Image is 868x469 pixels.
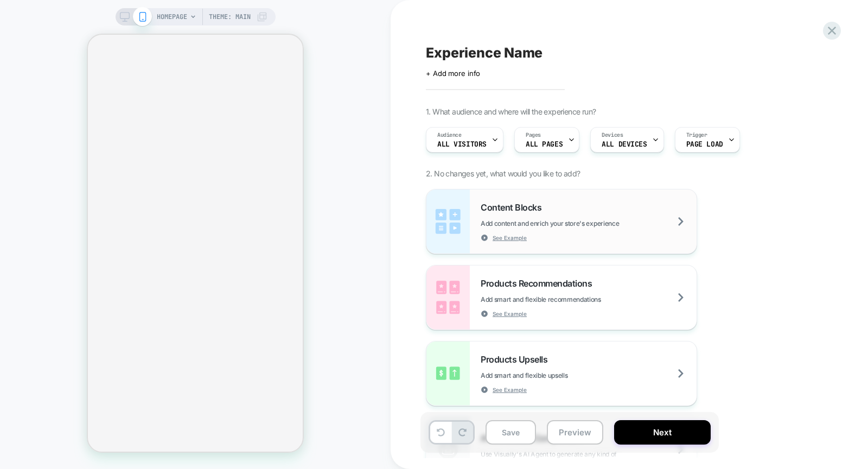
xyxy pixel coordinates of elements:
span: Trigger [686,131,707,139]
span: 1. What audience and where will the experience run? [426,107,596,116]
span: See Example [493,234,527,242]
span: Pages [526,131,541,139]
span: Experience Name [426,45,542,61]
button: Preview [547,420,603,445]
span: + Add more info [426,69,480,78]
span: 2. No changes yet, what would you like to add? [426,169,580,178]
span: Content Blocks [481,202,547,213]
span: Products Recommendations [481,278,597,289]
span: See Example [493,386,527,394]
span: Add content and enrich your store's experience [481,219,673,227]
span: Products Upsells [481,354,553,365]
span: Theme: MAIN [209,8,251,26]
span: ALL DEVICES [602,141,647,148]
button: Next [614,420,711,445]
span: Add smart and flexible recommendations [481,295,655,303]
button: Save [486,420,536,445]
span: ALL PAGES [526,141,563,148]
span: Page Load [686,141,723,148]
span: Devices [602,131,623,139]
span: Add smart and flexible upsells [481,371,622,379]
span: All Visitors [437,141,487,148]
span: Audience [437,131,462,139]
span: HOMEPAGE [157,8,187,26]
span: See Example [493,310,527,318]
